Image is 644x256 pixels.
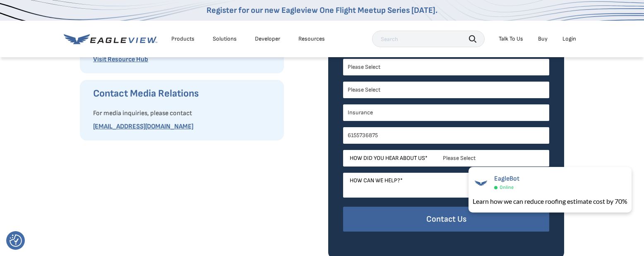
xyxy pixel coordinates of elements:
[298,35,325,43] div: Resources
[93,87,276,100] h3: Contact Media Relations
[10,234,22,247] img: Revisit consent button
[207,5,437,15] a: Register for our new Eagleview One Flight Meetup Series [DATE].
[343,207,549,232] input: Contact Us
[499,35,523,43] div: Talk To Us
[93,123,193,130] a: [EMAIL_ADDRESS][DOMAIN_NAME]
[500,184,514,191] span: Online
[93,107,276,120] p: For media inquiries, please contact
[213,35,237,43] div: Solutions
[171,35,195,43] div: Products
[494,175,519,183] span: EagleBot
[473,175,489,191] img: EagleBot
[10,234,22,247] button: Consent Preferences
[93,56,148,63] a: Visit Resource Hub
[255,35,280,43] a: Developer
[538,35,548,43] a: Buy
[562,35,576,43] div: Login
[473,196,627,206] div: Learn how we can reduce roofing estimate cost by 70%
[372,31,485,47] input: Search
